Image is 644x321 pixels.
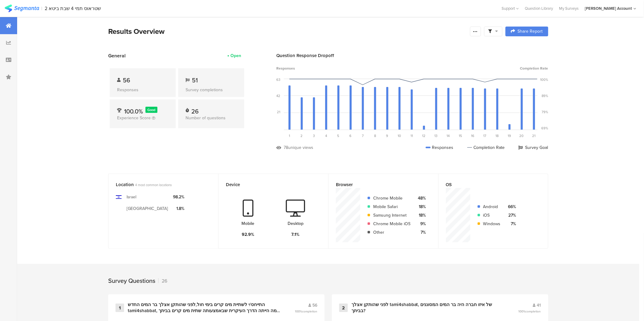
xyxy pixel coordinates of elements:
[447,133,450,138] span: 14
[108,276,155,285] div: Survey Questions
[116,181,201,188] div: Location
[502,4,519,13] div: Support
[5,5,39,12] img: segmanta logo
[108,52,126,59] span: General
[276,93,280,98] div: 42
[123,76,130,85] span: 56
[585,5,632,11] div: [PERSON_NAME] Account
[415,221,426,227] div: 9%
[277,110,280,114] div: 21
[446,181,531,188] div: OS
[542,110,548,114] div: 79%
[506,212,516,218] div: 27%
[506,221,516,227] div: 7%
[522,5,556,11] a: Question Library
[537,302,541,308] span: 41
[459,133,462,138] span: 15
[415,195,426,201] div: 48%
[230,52,241,59] div: Open
[312,302,317,308] span: 56
[173,205,185,212] div: 1.8%
[128,302,280,314] div: התייחס/י לשתיית מים קרים בימי חול,לפני שהותקן אצלך בר המים החדש tami4shabbat, מה הייתה הדרך העיקר...
[302,309,317,314] span: completion
[373,229,410,236] div: Other
[415,212,426,218] div: 18%
[173,194,185,200] div: 98.2%
[508,133,511,138] span: 19
[313,133,315,138] span: 3
[42,5,42,12] div: |
[301,133,303,138] span: 2
[45,5,101,11] div: 2 שטראוס תמי 4 שבת ביטא
[519,144,548,151] div: Survey Goal
[117,87,168,93] div: Responses
[373,212,410,218] div: Samsung Internet
[415,229,426,236] div: 7%
[276,52,548,59] div: Question Response Dropoff
[373,221,410,227] div: Chrome Mobile iOS
[350,133,352,138] span: 6
[556,5,582,11] a: My Surveys
[542,126,548,131] div: 69%
[483,212,501,218] div: iOS
[127,205,168,212] div: [GEOGRAPHIC_DATA]
[483,204,501,210] div: Android
[373,204,410,210] div: Mobile Safari
[284,144,288,151] div: 78
[186,115,226,121] span: Number of questions
[519,309,541,314] span: 100%
[540,77,548,82] div: 100%
[226,181,311,188] div: Device
[127,194,137,200] div: Israel
[325,133,327,138] span: 4
[295,309,317,314] span: 100%
[192,76,198,85] span: 51
[496,133,499,138] span: 18
[398,133,401,138] span: 10
[518,29,543,34] span: Share Report
[186,87,237,93] div: Survey completions
[526,309,541,314] span: completion
[520,133,524,138] span: 20
[532,133,536,138] span: 21
[337,133,340,138] span: 5
[506,204,516,210] div: 66%
[108,26,467,37] div: Results Overview
[351,302,504,314] div: לפני שהותקן אצלך tami4shabbat, של איזו חברה היה בר המים המסוננים בביתך?
[276,66,295,71] span: Responses
[117,115,151,121] span: Experience Score
[467,144,505,151] div: Completion Rate
[426,144,454,151] div: Responses
[339,304,348,312] div: 2
[336,181,421,188] div: Browser
[242,231,254,238] div: 92.9%
[373,195,410,201] div: Chrome Mobile
[520,66,548,71] span: Completion Rate
[410,133,413,138] span: 11
[289,133,290,138] span: 1
[374,133,376,138] span: 8
[158,277,167,284] div: 26
[471,133,475,138] span: 16
[288,144,313,151] div: unique views
[148,107,156,112] span: Good
[116,304,124,312] div: 1
[191,107,199,113] div: 26
[484,133,487,138] span: 17
[362,133,364,138] span: 7
[386,133,388,138] span: 9
[124,107,143,116] span: 100.0%
[242,220,255,227] div: Mobile
[288,220,304,227] div: Desktop
[135,182,172,187] span: 4 most common locations
[435,133,438,138] span: 13
[415,204,426,210] div: 18%
[276,77,280,82] div: 63
[292,231,300,238] div: 7.1%
[422,133,426,138] span: 12
[483,221,501,227] div: Windows
[542,93,548,98] div: 89%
